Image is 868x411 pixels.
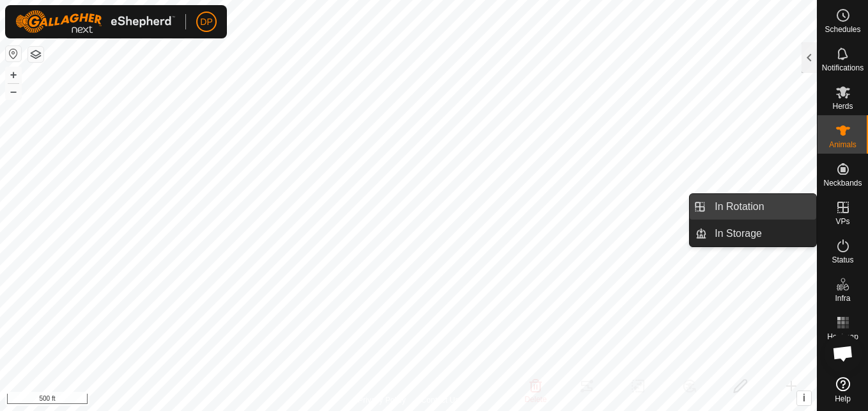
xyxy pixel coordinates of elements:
span: DP [200,15,212,29]
span: Help [835,395,851,403]
span: Notifications [822,64,864,72]
a: Help [818,372,868,408]
span: VPs [835,218,849,225]
a: Privacy Policy [358,394,406,406]
span: Infra [835,294,850,302]
button: – [6,84,21,99]
span: i [803,392,805,403]
span: Heatmap [827,333,858,341]
span: Neckbands [823,179,862,187]
span: In Rotation [715,199,764,214]
span: Status [832,256,853,264]
img: Gallagher Logo [15,10,175,33]
button: i [797,391,811,405]
li: In Storage [690,221,816,246]
a: In Rotation [707,194,816,220]
button: Map Layers [28,47,43,62]
span: Herds [832,102,853,110]
li: In Rotation [690,194,816,220]
span: Schedules [825,26,860,33]
a: Open chat [824,334,862,373]
button: Reset Map [6,46,21,61]
button: + [6,67,21,83]
a: Contact Us [421,394,459,406]
span: Animals [829,141,856,149]
a: In Storage [707,221,816,246]
span: In Storage [715,226,762,241]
